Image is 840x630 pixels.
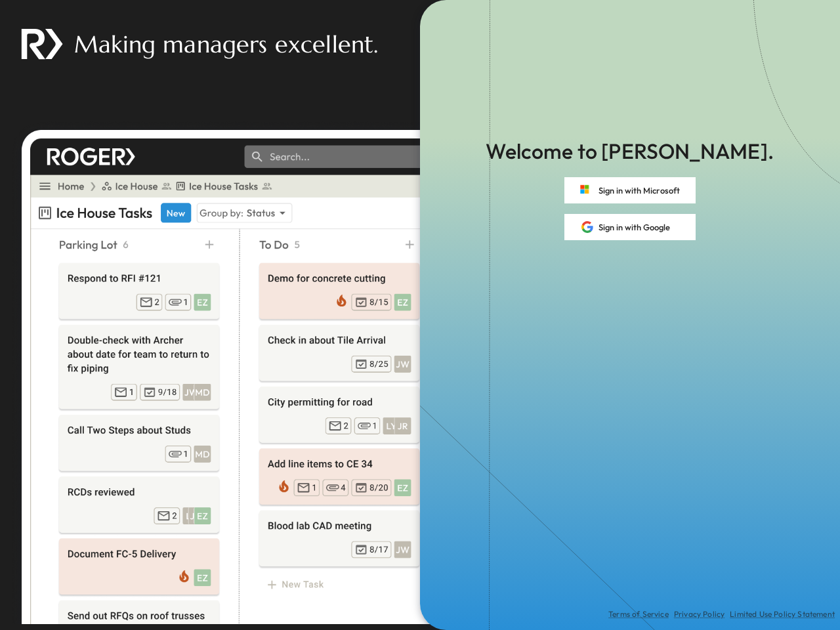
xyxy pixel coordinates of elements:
[730,609,835,619] a: Limited Use Policy Statement
[564,214,696,240] button: Sign in with Google
[608,609,669,619] a: Terms of Service
[564,177,696,203] button: Sign in with Microsoft
[486,136,774,167] p: Welcome to [PERSON_NAME].
[74,28,378,61] p: Making managers excellent.
[674,609,724,619] a: Privacy Policy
